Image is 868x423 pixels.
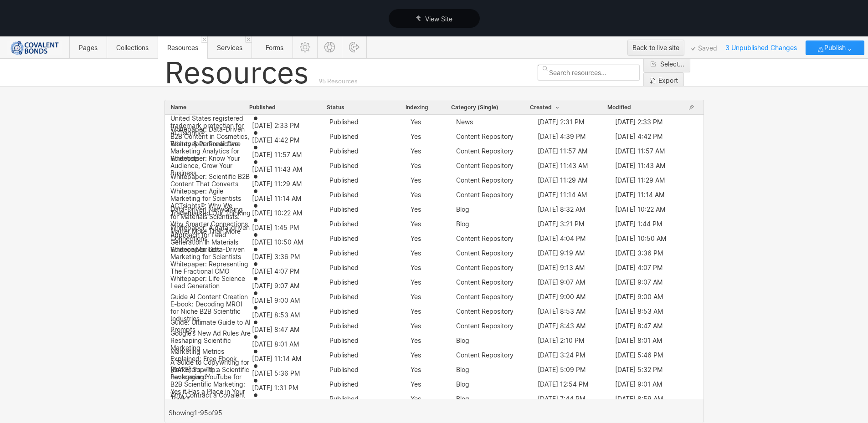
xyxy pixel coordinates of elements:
span: [DATE] 11:43 AM [252,165,302,173]
span: Published [329,307,358,315]
span: Yes [411,307,421,315]
span: [DATE] 9:07 AM [252,282,299,290]
span: [DATE] 4:42 PM [252,136,299,144]
span: [DATE] 5:46 PM [615,351,663,359]
span: View Site [425,15,452,23]
span: [DATE] 8:53 AM [615,307,663,315]
span: Blog [456,366,469,373]
button: Published [249,103,276,112]
span: Collections [116,44,149,51]
span: Content Repository [456,351,514,359]
span: Published [329,191,358,199]
button: Export [643,72,684,89]
span: Blog [456,395,469,403]
span: [DATE] 1:45 PM [252,224,298,231]
span: [DATE] 11:29 AM [252,180,301,188]
span: [DATE] 1:44 PM [615,220,662,228]
button: Modified [607,103,632,112]
span: [DATE] 9:13 AM [538,264,585,271]
span: Yes [411,366,421,373]
span: News [456,118,473,126]
span: [DATE] 8:01 AM [252,340,298,348]
span: [DATE] 4:39 PM [538,133,586,140]
span: Yes [411,264,421,271]
span: Content Repository [456,307,514,315]
button: Category (Single) [451,103,499,112]
span: Content Repository [456,147,514,155]
span: [DATE] 1:31 PM [252,384,298,392]
span: [DATE] 11:14 AM [252,355,301,362]
span: Published [329,249,358,257]
span: Saved [691,46,717,51]
span: Content Repository [456,264,514,271]
span: Resources [164,52,316,92]
span: [DATE] 11:57 AM [615,147,665,155]
span: [DATE] 8:47 AM [615,322,663,330]
span: [DATE] 8:47 AM [252,326,299,333]
span: Published [329,264,358,271]
span: [DATE] 8:32 AM [538,205,585,213]
div: Google’s New Ad Rules Are Reshaping Scientific Marketing [170,330,252,352]
span: Blog [456,205,469,213]
div: A Guide to Copywriting for Marketers with a Scientific Background [170,359,252,381]
span: [DATE] 11:14 AM [615,191,664,199]
div: Whitepaper: Data-Driven Marketing for Scientists [170,246,252,260]
span: [DATE] 4:07 PM [615,264,663,271]
span: Published [329,176,358,184]
div: Why Contract a Covalent Bonds Fractional CMO [170,392,252,406]
span: Published [329,278,358,286]
input: Search resources... [538,65,640,81]
div: Data-Driven Networking for Materials Scientists: Why Smarter Connections Matter More Than More Co... [170,206,252,242]
button: Name [170,103,187,112]
button: Created [529,103,561,112]
span: Yes [411,133,421,140]
button: Publish [806,41,864,55]
span: [DATE] 11:29 AM [615,176,665,184]
span: [DATE] 8:43 AM [538,322,586,330]
span: [DATE] 10:50 AM [615,234,666,242]
span: Yes [411,162,421,169]
span: [DATE] 9:07 AM [538,278,585,286]
span: Published [329,380,358,388]
span: Yes [411,234,421,242]
div: E-book: Decoding MROI for Niche B2B Scientific Industries [170,301,252,322]
span: Blog [456,336,469,344]
span: Yes [411,220,421,228]
span: Yes [411,205,421,213]
div: Whitepaper: Predictive Marketing Analytics for Scientists [170,140,252,162]
span: [DATE] 9:00 AM [615,293,663,301]
span: Content Repository [456,322,514,330]
span: Published [329,336,358,344]
span: [DATE] 3:21 PM [538,220,584,228]
span: Modified [607,104,631,111]
span: [DATE] 9:00 AM [538,293,586,301]
span: [DATE] 2:10 PM [538,336,584,344]
span: [DATE] 3:24 PM [538,351,585,359]
span: [DATE] 9:07 AM [615,278,663,286]
span: Yes [411,322,421,330]
span: Published [329,205,358,213]
span: [DATE] 8:53 AM [538,307,586,315]
div: Back to live site [632,41,679,55]
span: Published [329,293,358,301]
span: [DATE] 5:32 PM [615,366,663,373]
a: Close 'Resources' tab [201,36,207,43]
div: Whitepaper: Life Science Lead Generation [170,275,252,290]
span: Content Repository [456,133,514,140]
span: Published [329,351,358,359]
span: Content Repository [456,162,514,169]
span: [DATE] 11:57 AM [252,151,301,158]
span: Pages [79,44,98,51]
span: [DATE] 11:29 AM [538,176,587,184]
span: [DATE] 11:57 AM [538,147,587,155]
span: Content Repository [456,234,514,242]
span: Published [329,162,358,169]
button: Back to live site [627,40,684,56]
span: Publish [824,41,846,55]
span: [DATE] 9:19 AM [538,249,585,257]
span: [DATE] 9:01 AM [615,380,662,388]
div: Select... [660,61,684,68]
span: Yes [411,147,421,155]
span: [DATE] 9:00 AM [252,296,299,304]
span: Content Repository [456,176,514,184]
